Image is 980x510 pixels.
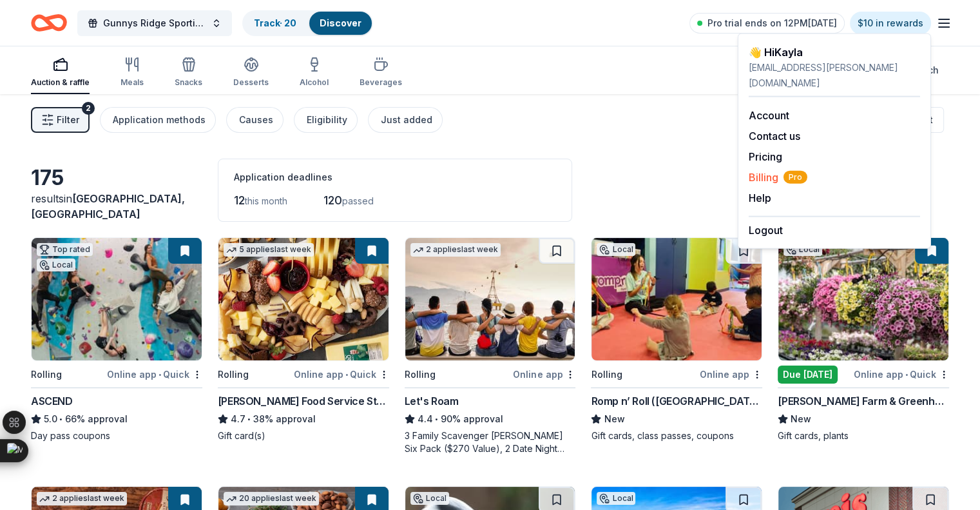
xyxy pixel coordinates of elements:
div: [EMAIL_ADDRESS][PERSON_NAME][DOMAIN_NAME] [749,60,920,91]
div: Rolling [405,367,436,382]
div: Let's Roam [405,393,459,409]
div: 20 applies last week [224,492,319,505]
div: Local [783,243,822,256]
div: 2 applies last week [37,492,127,505]
span: this month [245,195,287,206]
div: Local [597,243,635,256]
span: • [345,369,348,380]
div: Gift cards, plants [778,429,949,442]
div: 👋 Hi Kayla [749,44,920,60]
a: Image for Romp n’ Roll (Pittsburgh)LocalRollingOnline appRomp n’ Roll ([GEOGRAPHIC_DATA])NewGift ... [591,237,762,442]
a: Track· 20 [254,17,296,28]
span: 4.7 [231,411,245,427]
div: Desserts [233,77,269,88]
a: Account [749,109,789,122]
span: Gunnys Ridge Sporting Clays Challenge [103,15,206,31]
div: Just added [381,112,432,128]
span: 4.4 [418,411,433,427]
span: 5.0 [44,411,57,427]
span: in [31,192,185,221]
div: Local [37,259,75,271]
div: 175 [31,165,202,191]
div: Local [597,492,635,505]
span: Pro trial ends on 12PM[DATE] [707,15,837,31]
div: 3 Family Scavenger [PERSON_NAME] Six Pack ($270 Value), 2 Date Night Scavenger [PERSON_NAME] Two ... [405,429,576,455]
div: [PERSON_NAME] Food Service Store [218,393,389,409]
button: Causes [226,107,283,133]
button: Auction & raffle [31,52,90,94]
span: • [247,414,251,424]
div: Causes [239,112,273,128]
div: Meals [120,77,144,88]
button: Track· 20Discover [242,10,373,36]
button: Beverages [360,52,402,94]
span: • [59,414,62,424]
span: 12 [234,193,245,207]
img: Image for Bedner's Farm & Greenhouse [778,238,948,360]
a: Image for Let's Roam2 applieslast weekRollingOnline appLet's Roam4.4•90% approval3 Family Scaveng... [405,237,576,455]
div: Local [410,492,449,505]
a: Discover [320,17,361,28]
a: Image for Gordon Food Service Store5 applieslast weekRollingOnline app•Quick[PERSON_NAME] Food Se... [218,237,389,442]
div: 2 [82,102,95,115]
button: Snacks [175,52,202,94]
img: Image for Let's Roam [405,238,575,360]
span: passed [342,195,374,206]
a: $10 in rewards [850,12,931,35]
button: BillingPro [749,170,807,185]
div: ASCEND [31,393,73,409]
div: Beverages [360,77,402,88]
a: Pricing [749,150,782,163]
div: Online app Quick [854,366,949,382]
span: New [791,411,811,427]
span: New [604,411,624,427]
div: Gift cards, class passes, coupons [591,429,762,442]
div: Rolling [218,367,249,382]
div: 2 applies last week [410,243,501,257]
span: Pro [783,171,807,184]
div: results [31,191,202,222]
div: Auction & raffle [31,77,90,88]
div: Rolling [591,367,622,382]
button: Contact us [749,128,800,144]
div: Online app Quick [107,366,202,382]
button: Gunnys Ridge Sporting Clays Challenge [77,10,232,36]
div: Online app [513,366,575,382]
div: Romp n’ Roll ([GEOGRAPHIC_DATA]) [591,393,762,409]
button: Alcohol [300,52,329,94]
div: Eligibility [307,112,347,128]
span: [GEOGRAPHIC_DATA], [GEOGRAPHIC_DATA] [31,192,185,221]
span: Filter [57,112,79,128]
span: • [435,414,438,424]
div: Application deadlines [234,170,556,185]
a: Image for Bedner's Farm & GreenhouseLocalDue [DATE]Online app•Quick[PERSON_NAME] Farm & Greenhous... [778,237,949,442]
div: Online app Quick [294,366,389,382]
div: Top rated [37,243,93,256]
div: 66% approval [31,411,202,427]
a: Home [31,8,67,38]
button: Meals [120,52,144,94]
div: Online app [700,366,762,382]
button: Just added [368,107,443,133]
span: • [159,369,161,380]
div: Day pass coupons [31,429,202,442]
div: Snacks [175,77,202,88]
span: Billing [749,170,807,185]
div: Application methods [113,112,206,128]
button: Logout [749,222,783,238]
button: Help [749,190,771,206]
a: Image for ASCENDTop ratedLocalRollingOnline app•QuickASCEND5.0•66% approvalDay pass coupons [31,237,202,442]
div: Rolling [31,367,62,382]
button: Eligibility [294,107,358,133]
img: Image for Gordon Food Service Store [218,238,389,360]
div: Due [DATE] [778,366,838,384]
a: Pro trial ends on 12PM[DATE] [689,13,845,34]
span: 120 [323,193,342,207]
img: Image for Romp n’ Roll (Pittsburgh) [591,238,762,360]
div: Gift card(s) [218,429,389,442]
div: Alcohol [300,77,329,88]
div: 90% approval [405,411,576,427]
img: Image for ASCEND [32,238,202,360]
span: • [905,369,908,380]
div: [PERSON_NAME] Farm & Greenhouse [778,393,949,409]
